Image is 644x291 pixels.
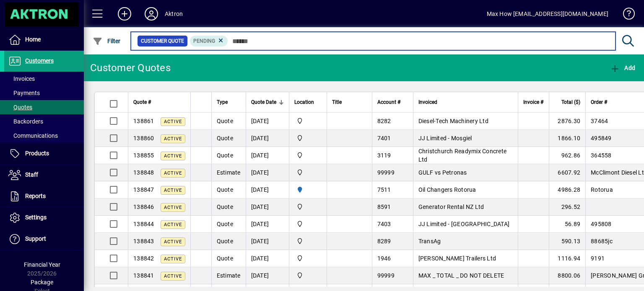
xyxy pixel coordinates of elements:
span: 8289 [377,238,391,245]
button: Profile [138,6,165,21]
td: [DATE] [246,233,289,250]
span: GULF vs Petronas [418,169,467,176]
span: Account # [377,98,400,107]
span: Generator Rental NZ Ltd [418,203,484,210]
a: Reports [4,186,84,207]
span: Active [164,136,182,142]
span: Quote [217,135,233,142]
span: Quote # [133,98,151,107]
td: 56.89 [549,216,585,233]
span: JJ Limited - Mosgiel [418,135,472,142]
span: Central [294,219,322,229]
button: Filter [91,33,123,49]
a: Invoices [4,72,84,86]
span: 7401 [377,135,391,142]
span: 138860 [133,135,154,142]
mat-chip: Pending Status: Pending [190,36,228,46]
span: 138846 [133,203,154,210]
div: Title [332,98,367,107]
span: Title [332,98,342,107]
div: Invoiced [418,98,513,107]
a: Home [4,29,84,50]
div: Customer Quotes [90,61,171,75]
td: [DATE] [246,164,289,181]
span: Customer Quote [141,37,184,45]
span: Home [25,36,41,43]
span: 138848 [133,169,154,176]
a: Support [4,229,84,250]
span: Estimate [217,272,241,279]
span: Central [294,237,322,246]
span: 9191 [591,255,605,262]
span: 7511 [377,186,391,193]
span: 88685jc [591,238,613,245]
span: Active [164,153,182,159]
td: [DATE] [246,181,289,198]
span: Customers [25,57,54,64]
span: 138844 [133,221,154,227]
a: Products [4,143,84,164]
span: TransAg [418,238,441,245]
span: Estimate [217,169,241,176]
span: Active [164,256,182,262]
a: Settings [4,207,84,228]
button: Add [111,6,138,21]
span: Quote [217,221,233,227]
div: Location [294,98,322,107]
span: 495808 [591,221,612,227]
span: Location [294,98,314,107]
td: 962.86 [549,147,585,164]
span: 138855 [133,152,154,159]
span: Financial Year [24,261,60,268]
span: Reports [25,193,46,199]
td: [DATE] [246,267,289,284]
span: 99999 [377,169,395,176]
span: Quotes [8,104,32,111]
td: 4986.28 [549,181,585,198]
td: 296.52 [549,198,585,216]
div: Quote Date [251,98,284,107]
span: 138843 [133,238,154,245]
span: Quote [217,118,233,124]
span: 364558 [591,152,612,159]
span: Quote [217,186,233,193]
span: Quote [217,203,233,210]
span: Quote [217,238,233,245]
span: Staff [25,171,38,178]
td: 1866.10 [549,130,585,147]
span: JJ Limited - [GEOGRAPHIC_DATA] [418,221,510,227]
span: Filter [93,38,121,44]
span: 138847 [133,186,154,193]
span: 8591 [377,203,391,210]
td: [DATE] [246,250,289,267]
span: HAMILTON [294,185,322,194]
span: 7403 [377,221,391,227]
span: MAX _ TOTAL _ DO NOT DELETE [418,272,504,279]
td: [DATE] [246,147,289,164]
td: 1116.94 [549,250,585,267]
span: Christchurch Readymix Concrete Ltd [418,148,507,163]
span: Communications [8,132,58,139]
span: Central [294,168,322,177]
span: Quote [217,255,233,262]
span: Central [294,151,322,160]
span: Active [164,170,182,176]
span: 1946 [377,255,391,262]
a: Staff [4,165,84,185]
a: Payments [4,86,84,100]
span: Central [294,254,322,263]
span: 495849 [591,135,612,142]
span: Invoice # [523,98,543,107]
div: Max How [EMAIL_ADDRESS][DOMAIN_NAME] [487,7,608,21]
span: Active [164,188,182,193]
a: Communications [4,129,84,143]
div: Aktron [165,7,183,21]
span: Support [25,235,46,242]
span: Active [164,239,182,245]
span: Add [610,64,635,71]
span: 138842 [133,255,154,262]
a: Knowledge Base [617,2,634,29]
span: Invoiced [418,98,437,107]
span: Payments [8,90,40,96]
span: Central [294,134,322,143]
